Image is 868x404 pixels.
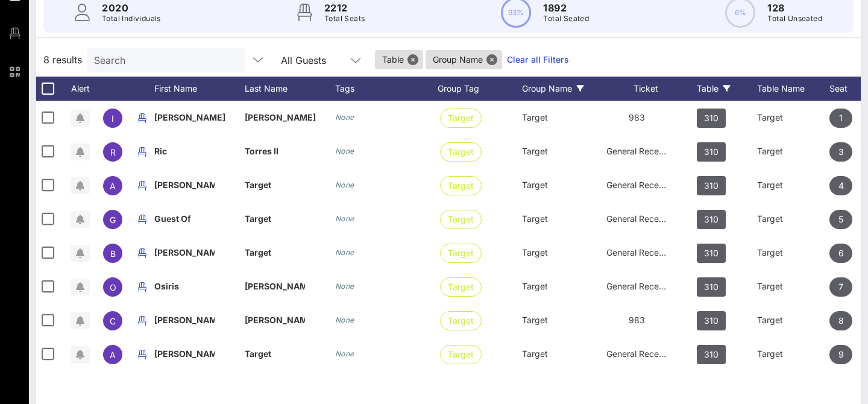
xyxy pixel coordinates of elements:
[543,1,589,15] p: 1892
[154,112,225,122] span: [PERSON_NAME]
[154,236,215,270] p: [PERSON_NAME]…
[606,146,679,156] span: General Reception
[757,270,829,303] div: Target
[407,54,418,65] button: Close
[704,109,719,128] span: 310
[154,337,215,371] p: [PERSON_NAME]…
[335,214,354,223] i: None
[507,53,569,66] a: Clear all Filters
[606,281,679,291] span: General Reception
[448,210,474,229] span: Target
[43,52,82,67] span: 8 results
[522,315,548,325] span: Target
[245,270,305,303] p: [PERSON_NAME]
[767,1,822,15] p: 128
[757,168,829,202] div: Target
[704,210,719,229] span: 310
[324,1,365,15] p: 2212
[154,270,215,303] p: Osiris
[704,277,719,297] span: 310
[838,311,844,330] span: 8
[245,134,305,168] p: Torres II
[757,303,829,337] div: Target
[522,281,548,291] span: Target
[704,244,719,263] span: 310
[838,345,844,364] span: 9
[245,77,335,101] div: Last Name
[335,248,354,257] i: None
[448,244,474,262] span: Target
[154,168,215,202] p: [PERSON_NAME]…
[433,50,495,69] span: Group Name
[838,142,844,162] span: 3
[112,113,114,124] span: I
[154,77,245,101] div: First Name
[757,236,829,270] div: Target
[448,278,474,296] span: Target
[335,147,354,156] i: None
[606,77,697,101] div: Ticket
[767,13,822,25] p: Total Unseated
[522,247,548,257] span: Target
[154,134,215,168] p: Ric
[102,1,161,15] p: 2020
[154,202,215,236] p: Guest Of
[697,77,757,101] div: Table
[629,112,645,122] span: 983
[245,303,305,337] p: [PERSON_NAME]
[335,315,354,324] i: None
[245,337,305,371] p: Target
[274,48,370,72] div: All Guests
[606,180,679,190] span: General Reception
[838,176,844,195] span: 4
[448,109,474,127] span: Target
[838,244,844,263] span: 6
[335,113,354,122] i: None
[522,349,548,359] span: Target
[486,54,497,65] button: Close
[438,77,522,101] div: Group Tag
[522,77,606,101] div: Group Name
[757,337,829,371] div: Target
[281,55,326,66] div: All Guests
[757,101,829,134] div: Target
[448,143,474,161] span: Target
[245,168,305,202] p: Target
[110,282,116,292] span: O
[704,345,719,364] span: 310
[154,303,215,337] p: [PERSON_NAME]
[448,346,474,364] span: Target
[335,77,438,101] div: Tags
[522,112,548,122] span: Target
[522,146,548,156] span: Target
[757,77,829,101] div: Table Name
[606,213,679,224] span: General Reception
[704,142,719,162] span: 310
[606,349,679,359] span: General Reception
[110,350,116,360] span: A
[448,312,474,330] span: Target
[65,77,95,101] div: Alert
[448,177,474,195] span: Target
[757,134,829,168] div: Target
[838,210,843,229] span: 5
[704,176,719,195] span: 310
[335,282,354,291] i: None
[110,215,116,225] span: G
[245,236,305,270] p: Target
[382,50,416,69] span: Table
[110,181,116,191] span: A
[522,180,548,190] span: Target
[110,147,116,157] span: R
[245,202,305,236] p: Target
[839,109,843,128] span: 1
[629,315,645,325] span: 983
[110,248,116,259] span: B
[704,311,719,330] span: 310
[335,349,354,358] i: None
[543,13,589,25] p: Total Seated
[110,316,116,326] span: C
[606,247,679,257] span: General Reception
[102,13,161,25] p: Total Individuals
[324,13,365,25] p: Total Seats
